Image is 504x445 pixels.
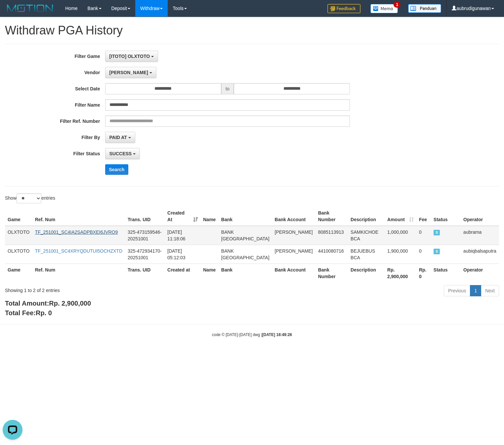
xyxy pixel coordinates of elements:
[272,245,315,264] td: [PERSON_NAME]
[370,4,398,13] img: Button%20Memo.svg
[105,164,129,175] button: Search
[5,284,205,294] div: Showing 1 to 2 of 2 entries
[35,248,122,254] a: TF_251001_SC4XRYQDUTUI5OCHZXTD
[385,264,416,282] th: Rp. 2,900,000
[416,245,431,264] td: 0
[385,207,416,226] th: Amount: activate to sort column ascending
[109,135,127,140] span: PAID AT
[431,264,461,282] th: Status
[32,207,125,226] th: Ref. Num
[165,245,200,264] td: [DATE] 05:12:03
[5,245,32,264] td: OLXTOTO
[105,67,156,78] button: [PERSON_NAME]
[408,4,441,13] img: panduan.png
[444,285,470,296] a: Previous
[272,226,315,245] td: [PERSON_NAME]
[17,193,41,203] select: Showentries
[348,226,385,245] td: SAMKICHOE BCA
[470,285,481,296] a: 1
[221,83,234,94] span: to
[105,148,140,159] button: SUCCESS
[385,245,416,264] td: 1,900,000
[3,3,22,23] button: Open LiveChat chat widget
[434,230,440,235] span: SUCCESS
[461,207,499,226] th: Operator
[109,70,148,75] span: [PERSON_NAME]
[219,245,272,264] td: BANK [GEOGRAPHIC_DATA]
[125,207,165,226] th: Trans. UID
[105,51,158,62] button: [ITOTO] OLXTOTO
[315,207,348,226] th: Bank Number
[416,264,431,282] th: Rp. 0
[49,300,91,307] span: Rp. 2,900,000
[5,264,32,282] th: Game
[5,207,32,226] th: Game
[32,264,125,282] th: Ref. Num
[165,264,200,282] th: Created at
[431,207,461,226] th: Status
[461,264,499,282] th: Operator
[125,264,165,282] th: Trans. UID
[315,245,348,264] td: 4410080716
[385,226,416,245] td: 1,000,000
[219,226,272,245] td: BANK [GEOGRAPHIC_DATA]
[5,300,91,307] b: Total Amount:
[416,207,431,226] th: Fee
[105,132,135,143] button: PAID AT
[219,264,272,282] th: Bank
[125,245,165,264] td: 325-472934170-20251001
[109,54,150,59] span: [ITOTO] OLXTOTO
[200,264,219,282] th: Name
[5,3,55,13] img: MOTION_logo.png
[35,229,118,235] a: TF_251001_SC4IA2SADPBXEI6JVRO9
[165,207,200,226] th: Created At: activate to sort column ascending
[272,207,315,226] th: Bank Account
[461,226,499,245] td: aubrama
[461,245,499,264] td: aubiqbalsaputra
[315,264,348,282] th: Bank Number
[200,207,219,226] th: Name
[5,309,52,317] b: Total Fee:
[219,207,272,226] th: Bank
[348,207,385,226] th: Description
[5,193,55,203] label: Show entries
[348,245,385,264] td: BEJUEBUS BCA
[36,309,52,317] span: Rp. 0
[481,285,499,296] a: Next
[348,264,385,282] th: Description
[394,2,400,8] span: 1
[212,332,292,337] small: code © [DATE]-[DATE] dwg |
[262,332,292,337] strong: [DATE] 18:49:26
[125,226,165,245] td: 325-473159546-20251001
[165,226,200,245] td: [DATE] 11:18:06
[416,226,431,245] td: 0
[272,264,315,282] th: Bank Account
[5,24,499,37] h1: Withdraw PGA History
[109,151,132,156] span: SUCCESS
[434,249,440,254] span: SUCCESS
[327,4,360,13] img: Feedback.jpg
[5,226,32,245] td: OLXTOTO
[315,226,348,245] td: 8085113913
